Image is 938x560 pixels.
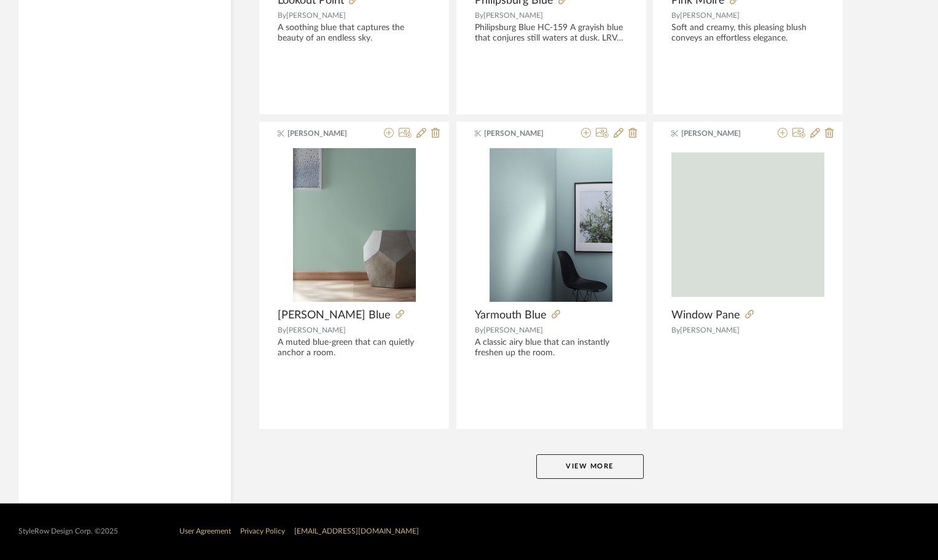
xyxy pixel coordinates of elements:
a: Privacy Policy [240,527,285,535]
span: By [475,12,483,19]
span: By [671,326,680,334]
a: User Agreement [179,527,231,535]
span: By [278,326,286,334]
span: [PERSON_NAME] [286,12,346,19]
span: By [671,12,680,19]
span: [PERSON_NAME] [680,12,740,19]
span: [PERSON_NAME] [287,128,365,139]
span: [PERSON_NAME] Blue [278,309,391,322]
div: A classic airy blue that can instantly freshen up the room. [475,337,628,358]
span: [PERSON_NAME] [484,128,561,139]
div: Soft and creamy, this pleasing blush conveys an effortless elegance. [671,23,824,44]
span: By [475,326,483,334]
div: A muted blue-green that can quietly anchor a room. [278,337,431,358]
span: [PERSON_NAME] [681,128,759,139]
span: By [278,12,286,19]
button: View More [536,454,644,479]
img: Yarmouth Blue [490,148,612,302]
span: [PERSON_NAME] [286,326,346,334]
span: [PERSON_NAME] [680,326,740,334]
span: Window Pane [671,309,740,322]
img: Window Pane [671,152,824,296]
a: [EMAIL_ADDRESS][DOMAIN_NAME] [294,527,419,535]
span: [PERSON_NAME] [483,326,543,334]
div: Philipsburg Blue HC-159 A grayish blue that conjures still waters at dusk. LRV 19.06 Also Known A... [475,23,628,44]
img: Stratton Blue [293,148,416,302]
div: A soothing blue that captures the beauty of an endless sky. [278,23,431,44]
div: 0 [475,148,628,302]
div: StyleRow Design Corp. ©2025 [18,527,118,536]
span: [PERSON_NAME] [483,12,543,19]
span: Yarmouth Blue [475,309,547,322]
